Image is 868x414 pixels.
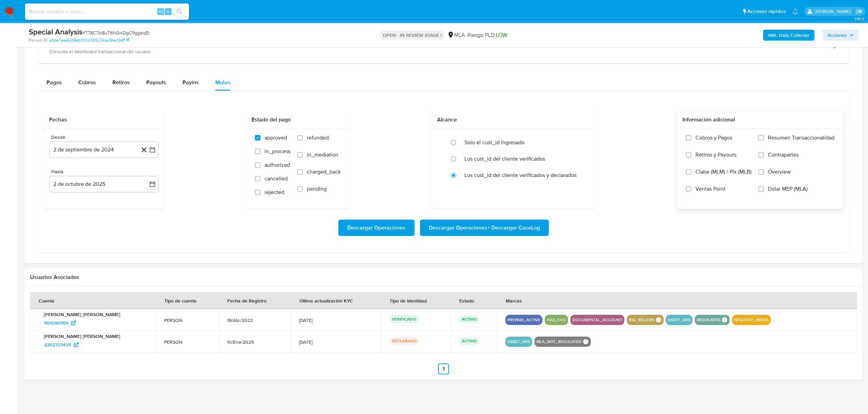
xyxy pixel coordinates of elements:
b: Special Analysis [29,26,82,37]
p: andres.vilosio@mercadolibre.com [815,8,853,15]
div: MLA [447,31,465,39]
span: Acciones [827,30,847,41]
span: 3.161.2 [855,16,865,21]
h2: Usuarios Asociados [30,274,857,281]
span: Accesos rápidos [747,8,786,15]
a: Salir [856,8,863,15]
input: Buscar usuario o caso... [25,7,189,16]
button: search-icon [172,7,186,16]
span: s [167,8,169,15]
b: AML Data Collector [768,30,810,41]
b: Person ID [29,37,48,43]
button: AML Data Collector [763,30,814,41]
span: # T78C7bl8uT6NG4QgC9ggeqEl [82,29,149,36]
span: LOW [496,31,507,39]
a: Notificaciones [792,9,798,14]
span: Riesgo PLD: [467,31,507,39]
button: Acciones [823,30,858,41]
a: a3de7eea5d9eb100240524bad9ed3eff [49,37,129,43]
p: OPEN - IN REVIEW STAGE I [380,30,445,40]
span: Alt [158,8,163,15]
